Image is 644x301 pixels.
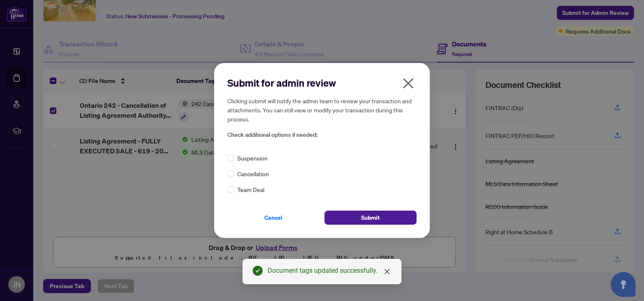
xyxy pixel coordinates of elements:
button: Submit [324,211,417,225]
span: Suspension [237,153,268,163]
span: close [384,268,390,275]
a: Close [383,267,392,276]
span: Submit [361,211,380,224]
span: close [402,77,415,90]
h5: Clicking submit will notify the admin team to review your transaction and attachments. You can st... [227,96,417,124]
span: Cancel [264,211,283,224]
span: Team Deal [237,185,264,194]
span: check-circle [253,266,263,276]
button: Cancel [227,211,320,225]
div: Document tags updated successfully. [268,266,391,276]
h2: Submit for admin review [227,76,417,90]
span: Cancellation [237,169,269,178]
span: Check additional options if needed: [227,130,417,140]
button: Open asap [611,272,636,297]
